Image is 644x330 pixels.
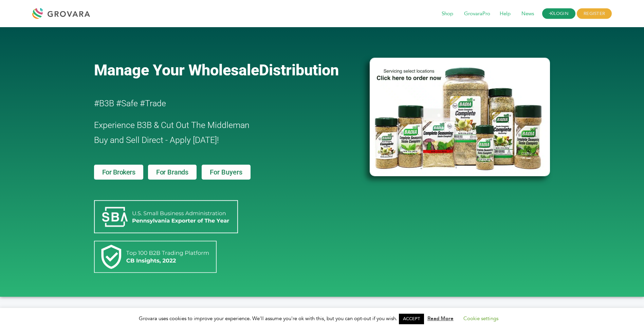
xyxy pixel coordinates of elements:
[437,10,458,18] a: Shop
[399,314,424,324] a: ACCEPT
[94,165,144,180] a: For Brokers
[259,61,339,79] span: Distribution
[459,7,495,20] span: GrovaraPro
[202,165,251,180] a: For Buyers
[495,10,515,18] a: Help
[542,8,575,19] a: LOGIN
[94,96,331,111] h2: #B3B #Safe #Trade
[517,7,539,20] span: News
[139,315,505,322] span: Grovara uses cookies to improve your experience. We'll assume you're ok with this, but you can op...
[517,10,539,18] a: News
[459,10,495,18] a: GrovaraPro
[495,7,515,20] span: Help
[210,169,242,176] span: For Buyers
[94,61,259,79] span: Manage Your Wholesale
[577,8,612,19] span: REGISTER
[427,315,454,322] a: Read More
[156,169,188,176] span: For Brands
[102,169,135,176] span: For Brokers
[94,135,219,145] span: Buy and Sell Direct - Apply [DATE]!
[437,7,458,20] span: Shop
[94,61,359,79] a: Manage Your WholesaleDistribution
[148,165,197,180] a: For Brands
[94,120,250,130] span: Experience B3B & Cut Out The Middleman
[463,315,498,322] a: Cookie settings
